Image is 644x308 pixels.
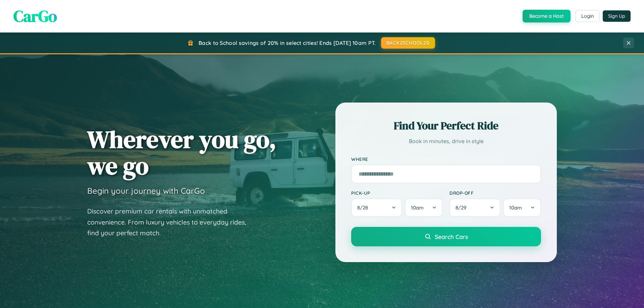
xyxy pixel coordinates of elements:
button: Search Cars [351,227,541,246]
span: Search Cars [435,233,468,240]
button: 10am [405,198,443,217]
span: 8 / 29 [455,204,470,211]
span: 10am [509,204,522,211]
label: Drop-off [449,190,541,196]
p: Book in minutes, drive in style [351,136,541,146]
span: CarGo [13,5,57,27]
button: Sign Up [603,10,631,22]
button: Become a Host [523,10,571,22]
label: Where [351,156,541,162]
p: Discover premium car rentals with unmatched convenience. From luxury vehicles to everyday rides, ... [87,206,255,239]
button: BACK2SCHOOL20 [381,37,435,49]
span: 8 / 28 [357,204,371,211]
h3: Begin your journey with CarGo [87,186,205,196]
button: 10am [503,198,541,217]
span: Back to School savings of 20% in select cities! Ends [DATE] 10am PT. [199,40,376,46]
h1: Wherever you go, we go [87,126,276,179]
button: 8/29 [449,198,500,217]
span: 10am [411,204,424,211]
label: Pick-up [351,190,443,196]
h2: Find Your Perfect Ride [351,118,541,133]
button: Login [576,10,599,22]
button: 8/28 [351,198,402,217]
